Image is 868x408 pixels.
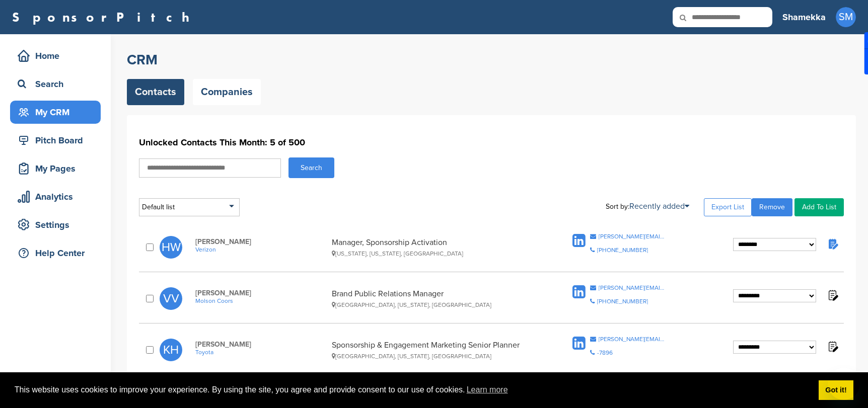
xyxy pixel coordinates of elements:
button: Search [288,157,334,178]
span: HW [160,236,182,259]
div: Sort by: [606,202,689,210]
div: [GEOGRAPHIC_DATA], [US_STATE], [GEOGRAPHIC_DATA] [332,353,538,360]
a: Pitch Board [10,129,101,152]
h3: Shamekka [782,10,826,24]
h2: CRM [127,51,856,69]
a: Analytics [10,185,101,208]
div: Home [15,47,101,65]
a: Toyota [195,349,326,356]
div: Default list [139,198,240,216]
div: My CRM [15,103,101,121]
img: Notes [826,289,839,301]
div: [PHONE_NUMBER] [597,247,648,253]
div: My Pages [15,159,101,178]
div: Search [15,75,101,93]
a: Molson Coors [195,297,326,304]
span: [PERSON_NAME] [195,237,326,246]
h1: Unlocked Contacts This Month: 5 of 500 [139,133,844,151]
div: Pitch Board [15,131,101,149]
a: Shamekka [782,6,826,28]
div: Help Center [15,244,101,262]
a: SponsorPitch [12,11,196,24]
span: VV [160,287,182,310]
a: Add To List [794,198,844,216]
a: learn more about cookies [465,382,510,397]
div: [PERSON_NAME][EMAIL_ADDRESS][PERSON_NAME][DOMAIN_NAME] [599,336,666,342]
a: Contacts [127,79,184,105]
a: My CRM [10,101,101,124]
div: [PERSON_NAME][EMAIL_ADDRESS][PERSON_NAME][DOMAIN_NAME] [599,285,666,291]
span: KH [160,339,182,361]
span: [PERSON_NAME] [195,289,326,297]
span: This website uses cookies to improve your experience. By using the site, you agree and provide co... [15,382,811,397]
a: Recently added [629,201,689,211]
a: Remove [752,198,792,216]
img: Notes [826,340,839,353]
a: Home [10,44,101,67]
div: Manager, Sponsorship Activation [332,237,538,257]
img: Notes [826,237,839,250]
div: Analytics [15,188,101,206]
div: Brand Public Relations Manager [332,289,538,308]
div: Settings [15,216,101,234]
a: Verizon [195,246,326,253]
a: Settings [10,213,101,236]
a: dismiss cookie message [819,380,853,400]
div: Sponsorship & Engagement Marketing Senior Planner [332,340,538,360]
a: Help Center [10,241,101,265]
iframe: Button to launch messaging window [828,368,860,400]
a: My Pages [10,157,101,180]
a: Export List [704,198,752,216]
span: SM [836,7,856,27]
div: [PHONE_NUMBER] [597,298,648,304]
div: [GEOGRAPHIC_DATA], [US_STATE], [GEOGRAPHIC_DATA] [332,301,538,308]
div: [US_STATE], [US_STATE], [GEOGRAPHIC_DATA] [332,250,538,257]
div: [PERSON_NAME][EMAIL_ADDRESS][PERSON_NAME][DOMAIN_NAME] [599,233,666,239]
a: Search [10,72,101,96]
a: Companies [193,79,261,105]
span: [PERSON_NAME] [195,340,326,349]
div: -7896 [597,350,613,356]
